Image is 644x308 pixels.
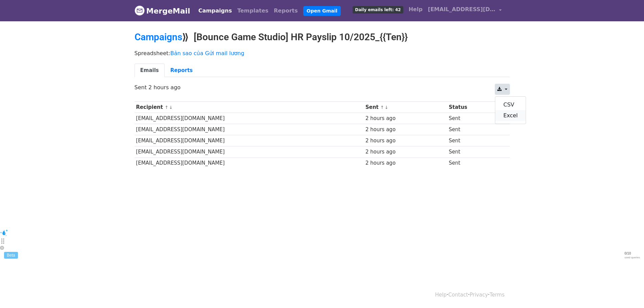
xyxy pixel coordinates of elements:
td: [EMAIL_ADDRESS][DOMAIN_NAME] [135,135,364,146]
a: Help [435,292,447,298]
a: ↑ [165,105,168,110]
div: Tiện ích trò chuyện [610,276,644,308]
td: Sent [447,158,502,169]
a: Daily emails left: 42 [350,3,406,16]
span: 0 / 10 [624,252,640,256]
p: Spreadsheet: [135,50,510,57]
a: CSV [495,99,526,110]
th: Recipient [135,102,364,113]
td: Sent [447,113,502,124]
a: Terms [490,292,504,298]
a: Privacy [470,292,488,298]
iframe: Chat Widget [610,276,644,308]
a: ↓ [169,105,173,110]
a: MergeMail [135,4,190,18]
a: Help [406,3,425,16]
td: [EMAIL_ADDRESS][DOMAIN_NAME] [135,158,364,169]
a: Open Gmail [303,6,341,16]
p: Sent 2 hours ago [135,84,510,91]
div: 2 hours ago [365,148,446,156]
td: [EMAIL_ADDRESS][DOMAIN_NAME] [135,124,364,135]
a: Campaigns [135,31,182,43]
th: Sent [364,102,447,113]
a: Emails [135,64,165,77]
a: Bản sao của Gửi mail lương [170,50,244,56]
a: Contact [448,292,468,298]
td: [EMAIL_ADDRESS][DOMAIN_NAME] [135,146,364,158]
span: used queries [624,256,640,259]
a: [EMAIL_ADDRESS][DOMAIN_NAME] [425,3,504,19]
span: [EMAIL_ADDRESS][DOMAIN_NAME] [428,5,496,14]
a: Excel [495,110,526,121]
a: ↑ [380,105,384,110]
td: Sent [447,135,502,146]
div: Beta [4,252,18,259]
th: Status [447,102,502,113]
div: 2 hours ago [365,159,446,167]
a: Reports [165,64,198,77]
img: MergeMail logo [135,5,145,16]
a: Reports [271,4,301,18]
div: 2 hours ago [365,115,446,122]
a: Campaigns [196,4,235,18]
h2: ⟫ [Bounce Game Studio] HR Payslip 10/2025_{{Ten}} [135,31,510,43]
a: Templates [235,4,271,18]
td: Sent [447,146,502,158]
div: 2 hours ago [365,126,446,134]
div: 2 hours ago [365,137,446,145]
td: [EMAIL_ADDRESS][DOMAIN_NAME] [135,113,364,124]
td: Sent [447,124,502,135]
a: ↓ [385,105,388,110]
span: Daily emails left: 42 [353,6,403,14]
